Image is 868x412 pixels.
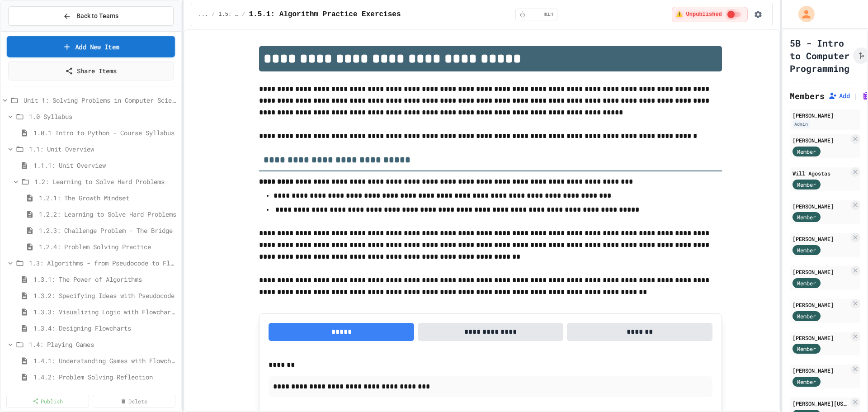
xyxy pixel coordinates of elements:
a: Delete [93,395,175,407]
div: [PERSON_NAME] [793,301,849,309]
span: ... [198,11,208,18]
span: 1.3.4: Designing Flowcharts [33,323,177,333]
a: Publish [6,395,89,407]
div: ⚠️ Students cannot see this content! Click the toggle to publish it and make it visible to your c... [672,7,747,22]
span: Member [797,279,816,287]
span: Member [797,180,816,189]
div: [PERSON_NAME] [793,202,849,210]
span: Member [797,147,816,156]
div: [PERSON_NAME] [793,334,849,342]
span: Member [797,213,816,221]
div: My Account [789,4,817,24]
span: 1.2.2: Learning to Solve Hard Problems [39,209,177,219]
span: 1.3.1: The Power of Algorithms [33,275,177,284]
button: Back to Teams [8,6,174,26]
span: min [544,11,554,18]
div: [PERSON_NAME] [793,268,849,276]
div: [PERSON_NAME] [793,111,857,119]
span: 1.2.1: The Growth Mindset [39,193,177,203]
iframe: chat widget [793,336,859,375]
span: 1.5: Practice with Algorithms [218,11,238,18]
div: [PERSON_NAME] [793,235,849,243]
h2: Members [790,90,825,102]
span: 1.1.1: Unit Overview [33,161,177,170]
span: 1.4: Playing Games [29,340,177,349]
h1: 5B - Intro to Computer Programming [790,37,849,75]
div: [PERSON_NAME] [793,366,849,374]
span: 1.2: Learning to Solve Hard Problems [34,177,177,186]
span: ⚠️ Unpublished [676,11,722,18]
span: 1.4.1: Understanding Games with Flowcharts [33,356,177,365]
span: 1.5.1: Algorithm Practice Exercises [249,9,401,20]
span: Unit 1: Solving Problems in Computer Science [24,95,177,105]
div: Admin [793,120,810,128]
span: | [854,90,858,101]
span: Back to Teams [76,11,118,21]
div: [PERSON_NAME][US_STATE] [793,399,849,407]
iframe: chat widget [830,376,859,403]
span: 1.1: Unit Overview [29,144,177,154]
div: Will Agostas [793,169,849,177]
span: 1.4.2: Problem Solving Reflection [33,372,177,382]
span: 1.3.3: Visualizing Logic with Flowcharts [33,307,177,317]
a: Share Items [8,61,174,81]
span: 1.2.3: Challenge Problem - The Bridge [39,226,177,235]
button: Add [828,91,850,100]
a: Add New Item [7,36,175,57]
span: 1.3: Algorithms - from Pseudocode to Flowcharts [29,258,177,268]
span: / [212,11,215,18]
span: Member [797,312,816,320]
span: Member [797,378,816,386]
span: / [242,11,245,18]
span: 1.2.4: Problem Solving Practice [39,242,177,251]
span: 1.0 Syllabus [29,112,177,121]
span: 1.0.1 Intro to Python - Course Syllabus [33,128,177,137]
div: [PERSON_NAME] [793,136,849,144]
span: 1.3.2: Specifying Ideas with Pseudocode [33,291,177,300]
span: Member [797,246,816,254]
